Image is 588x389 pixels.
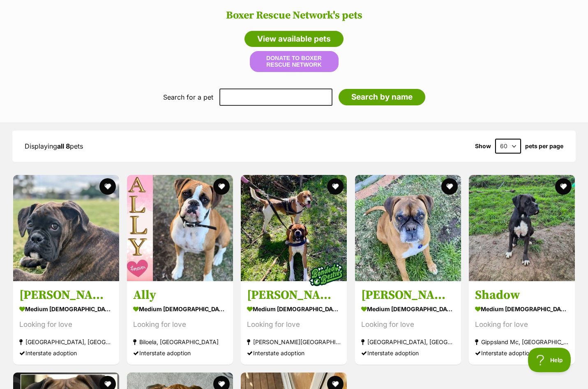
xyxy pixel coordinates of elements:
a: View available pets [244,31,344,47]
button: favourite [441,178,458,195]
button: favourite [327,178,344,195]
img: Ally [127,175,233,281]
div: medium [DEMOGRAPHIC_DATA] Dog [475,303,569,315]
img: Baxter [13,175,119,281]
strong: all 8 [57,142,70,150]
img: Jessie [355,175,461,281]
button: Donate to Boxer Rescue Network [250,51,339,72]
a: [PERSON_NAME] medium [DEMOGRAPHIC_DATA] Dog Looking for love [GEOGRAPHIC_DATA], [GEOGRAPHIC_DATA]... [13,281,119,365]
div: Interstate adoption [361,347,455,359]
h2: Boxer Rescue Network's pets [8,9,580,22]
div: Looking for love [133,319,227,330]
div: Looking for love [475,319,569,330]
div: medium [DEMOGRAPHIC_DATA] Dog [19,303,113,315]
div: Interstate adoption [133,347,227,359]
h3: [PERSON_NAME] [361,287,455,303]
label: Search for a pet [163,93,213,101]
div: [PERSON_NAME][GEOGRAPHIC_DATA], [GEOGRAPHIC_DATA] [247,336,341,347]
div: [GEOGRAPHIC_DATA], [GEOGRAPHIC_DATA] [361,336,455,347]
img: bonded besties [306,254,347,295]
a: Ally medium [DEMOGRAPHIC_DATA] Dog Looking for love Biloela, [GEOGRAPHIC_DATA] Interstate adoptio... [127,281,233,365]
div: medium [DEMOGRAPHIC_DATA] Dog [361,303,455,315]
div: Looking for love [361,319,455,330]
div: medium [DEMOGRAPHIC_DATA] Dog [133,303,227,315]
button: favourite [213,178,230,195]
button: favourite [555,178,572,195]
div: Biloela, [GEOGRAPHIC_DATA] [133,336,227,347]
a: [PERSON_NAME] & [PERSON_NAME] medium [DEMOGRAPHIC_DATA] Dog Looking for love [PERSON_NAME][GEOGRA... [241,281,347,365]
img: Shadow [469,175,575,281]
div: Gippsland Mc, [GEOGRAPHIC_DATA] [475,336,569,347]
div: medium [DEMOGRAPHIC_DATA] Dog [247,303,341,315]
h3: [PERSON_NAME] [19,287,113,303]
label: pets per page [525,143,563,149]
img: Wally & Josie [241,175,347,281]
div: Interstate adoption [247,347,341,359]
h3: [PERSON_NAME] & [PERSON_NAME] [247,287,341,303]
div: Looking for love [247,319,341,330]
div: Looking for love [19,319,113,330]
iframe: Help Scout Beacon - Open [528,348,572,373]
div: Interstate adoption [475,347,569,359]
button: favourite [99,178,116,195]
div: [GEOGRAPHIC_DATA], [GEOGRAPHIC_DATA] [19,336,113,347]
div: Interstate adoption [19,347,113,359]
h3: Ally [133,287,227,303]
a: Shadow medium [DEMOGRAPHIC_DATA] Dog Looking for love Gippsland Mc, [GEOGRAPHIC_DATA] Interstate ... [469,281,575,365]
span: Show [475,143,491,149]
input: Search by name [339,89,425,105]
a: [PERSON_NAME] medium [DEMOGRAPHIC_DATA] Dog Looking for love [GEOGRAPHIC_DATA], [GEOGRAPHIC_DATA]... [355,281,461,365]
h3: Shadow [475,287,569,303]
span: Displaying pets [25,142,83,150]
